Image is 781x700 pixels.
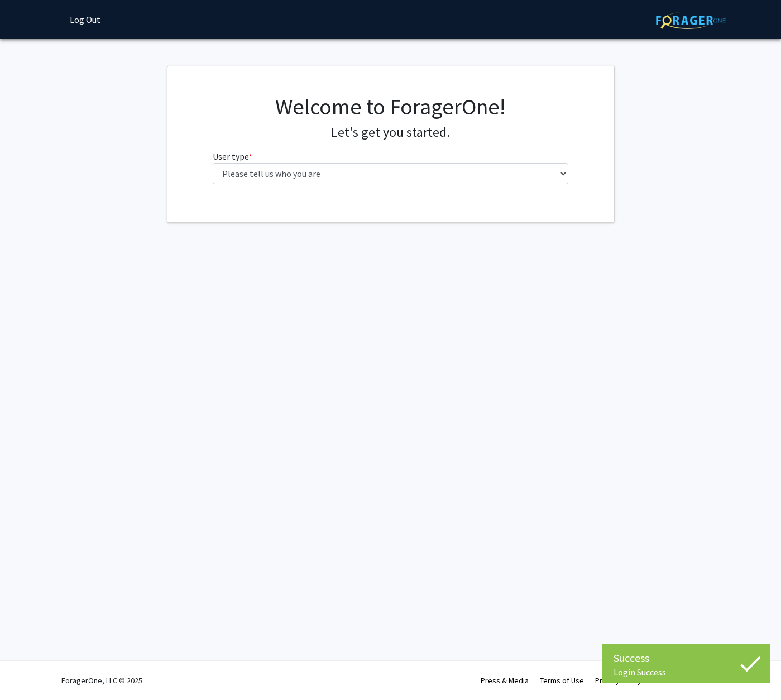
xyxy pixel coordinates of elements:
a: Privacy Policy [595,675,641,685]
img: ForagerOne Logo [656,12,726,29]
h1: Welcome to ForagerOne! [213,93,568,120]
h4: Let's get you started. [213,124,568,141]
a: Terms of Use [540,675,584,685]
label: User type [213,150,252,163]
div: Success [614,650,759,667]
div: Login Success [614,667,759,678]
div: ForagerOne, LLC © 2025 [61,661,142,700]
a: Press & Media [481,675,529,685]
